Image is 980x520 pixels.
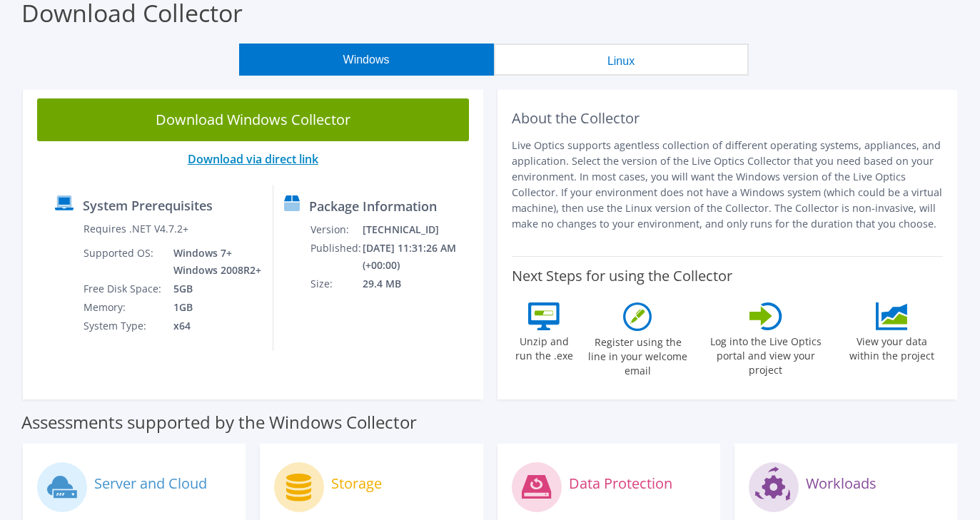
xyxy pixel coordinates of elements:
[362,239,476,275] td: [DATE] 11:31:26 AM (+00:00)
[83,198,213,213] label: System Prerequisites
[309,199,437,213] label: Package Information
[239,44,494,76] button: Windows
[310,275,362,293] td: Size:
[494,44,749,76] button: Linux
[163,317,263,335] td: x64
[512,138,944,232] p: Live Optics supports agentless collection of different operating systems, appliances, and applica...
[512,110,944,127] h2: About the Collector
[585,331,692,378] label: Register using the line in your welcome email
[163,298,263,317] td: 1GB
[806,476,877,491] label: Workloads
[569,476,672,491] label: Data Protection
[83,298,163,317] td: Memory:
[83,280,163,298] td: Free Disk Space:
[84,222,188,236] label: Requires .NET V4.7.2+
[331,476,382,491] label: Storage
[512,267,732,285] label: Next Steps for using the Collector
[362,220,476,239] td: [TECHNICAL_ID]
[37,98,469,141] a: Download Windows Collector
[94,476,207,491] label: Server and Cloud
[83,317,163,335] td: System Type:
[21,415,417,429] label: Assessments supported by the Windows Collector
[188,151,318,167] a: Download via direct link
[163,244,263,280] td: Windows 7+ Windows 2008R2+
[512,330,577,363] label: Unzip and run the .exe
[83,244,163,280] td: Supported OS:
[699,330,834,377] label: Log into the Live Optics portal and view your project
[163,280,263,298] td: 5GB
[310,239,362,275] td: Published:
[362,275,476,293] td: 29.4 MB
[840,330,943,363] label: View your data within the project
[310,220,362,239] td: Version:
